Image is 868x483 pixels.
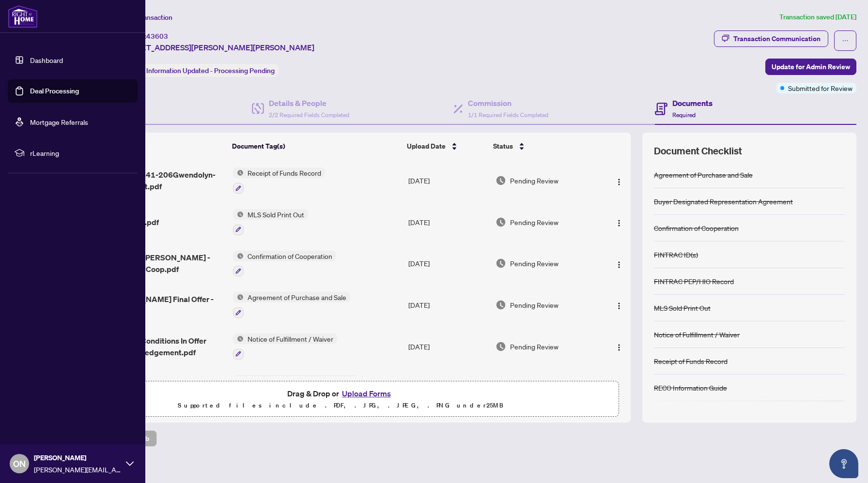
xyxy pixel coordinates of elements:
th: Document Tag(s) [228,133,403,160]
img: Document Status [496,258,506,269]
span: 1/1 Required Fields Completed [468,111,548,119]
td: [DATE] [404,326,491,367]
button: Open asap [829,449,858,478]
td: [DATE] [404,160,491,201]
span: Status [493,141,513,151]
img: Status Icon [233,251,244,261]
span: Counter - 206 [PERSON_NAME] - Disclosure and Coop.pdf [93,252,225,275]
img: logo [8,5,38,28]
span: ON [13,457,26,470]
span: Pending Review [510,175,558,186]
span: Pending Review [510,300,558,310]
span: Upload Date [407,141,446,151]
div: Receipt of Funds Record [654,356,728,366]
img: Logo [615,344,623,351]
button: Status IconNotice of Fulfillment / Waiver [233,333,337,360]
span: 206 [PERSON_NAME] Final Offer - [DATE].pdf [93,293,225,317]
span: rLearning [30,148,131,158]
td: [DATE] [404,201,491,243]
th: (9) File Name [89,133,229,160]
img: Status Icon [233,375,244,386]
button: Status IconAgreement of Purchase and Sale [233,292,350,318]
h4: Commission [468,97,548,109]
td: [DATE] [404,243,491,285]
span: Ontario 127 - Conditions In Offer Buyer Acknowledgement.pdf [93,335,225,358]
span: Document Checklist [654,144,742,158]
div: FINTRAC PEP/HIO Record [654,276,734,287]
img: Document Status [496,341,506,352]
span: [STREET_ADDRESS][PERSON_NAME][PERSON_NAME] [120,42,314,53]
a: Dashboard [30,56,63,64]
span: ellipsis [842,37,849,44]
img: Logo [615,178,623,186]
img: Status Icon [233,209,244,220]
td: [DATE] [404,284,491,326]
span: Drag & Drop orUpload FormsSupported files include .PDF, .JPG, .JPEG, .PNG under25MB [62,381,619,417]
img: Status Icon [233,292,244,302]
p: Supported files include .PDF, .JPG, .JPEG, .PNG under 25 MB [68,400,613,411]
a: Deal Processing [30,87,79,95]
button: Logo [611,214,627,230]
span: Notice of Fulfillment / Waiver [244,333,337,344]
a: Mortgage Referrals [30,118,88,126]
button: Logo [611,297,627,313]
div: MLS Sold Print Out [654,302,711,313]
span: Submitted for Review [788,83,852,93]
img: Status Icon [233,167,244,178]
span: Confirmation of Cooperation [244,251,336,261]
div: Agreement of Purchase and Sale [654,169,753,180]
img: Document Status [496,175,506,186]
span: 43603 [146,32,168,41]
img: Logo [615,261,623,269]
span: Required [672,111,696,119]
button: Upload Forms [339,387,394,400]
th: Upload Date [403,133,489,160]
button: Update for Admin Review [765,59,856,75]
div: RECO Information Guide [654,382,727,393]
div: Confirmation of Cooperation [654,223,739,233]
button: Status IconConfirmation of Cooperation [233,251,336,277]
div: Transaction Communication [733,31,821,46]
button: Logo [611,256,627,271]
span: Agreement of Purchase and Sale [244,292,350,302]
img: Document Status [496,217,506,227]
span: Information Updated - Processing Pending [146,66,275,75]
button: Status IconReceipt of Funds Record [233,167,325,194]
button: Logo [611,339,627,354]
img: Logo [615,302,623,310]
img: Document Status [496,300,506,310]
div: FINTRAC ID(s) [654,249,698,260]
th: Status [489,133,597,160]
article: Transaction saved [DATE] [779,12,856,23]
span: Drag & Drop or [287,387,394,400]
span: Update for Admin Review [772,59,850,75]
span: View Transaction [121,13,172,22]
button: Status IconBuyer Designated Representation Agreement [233,375,358,401]
span: Pending Review [510,217,558,227]
img: Logo [615,219,623,227]
td: [DATE] [404,367,491,409]
h4: Documents [672,97,713,109]
span: Receipt of Funds Record [244,167,325,178]
button: Status IconMLS Sold Print Out [233,209,308,235]
span: MLS Sold Print Out [244,209,308,220]
span: Pending Review [510,258,558,269]
span: 1755618009841-206Gwendolyn-DepositReceipt.pdf [93,169,225,192]
span: [PERSON_NAME][EMAIL_ADDRESS][DOMAIN_NAME] [34,464,121,475]
span: Pending Review [510,341,558,352]
div: Status: [120,64,279,77]
span: Buyer Designated Representation Agreement [244,375,358,386]
span: [PERSON_NAME] [34,453,121,463]
div: Notice of Fulfillment / Waiver [654,329,740,340]
button: Logo [611,173,627,188]
img: Status Icon [233,333,244,344]
span: 2/2 Required Fields Completed [269,111,349,119]
button: Transaction Communication [714,30,828,47]
div: Buyer Designated Representation Agreement [654,196,793,207]
h4: Details & People [269,97,349,109]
